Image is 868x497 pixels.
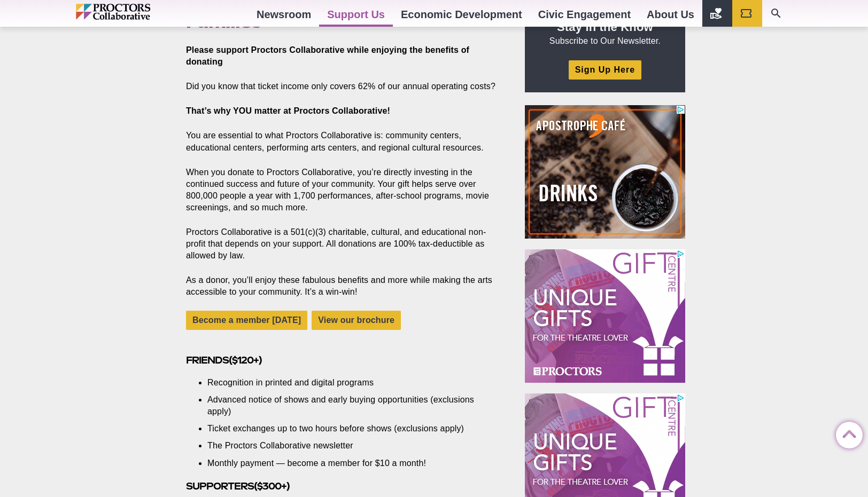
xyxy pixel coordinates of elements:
li: Recognition in printed and digital programs [207,377,484,389]
h3: ( [186,480,500,492]
h3: ( ) [186,354,500,366]
iframe: Advertisement [525,105,685,239]
li: Advanced notice of shows and early buying opportunities (exclusions apply) [207,394,484,417]
li: Monthly payment — become a member for $10 a month! [207,457,484,469]
iframe: Advertisement [525,249,685,383]
b: $300+) [257,480,290,492]
li: The Proctors Collaborative newsletter [207,440,484,452]
a: Sign Up Here [569,60,641,79]
li: Ticket exchanges up to two hours before shows (exclusions apply) [207,423,484,435]
a: View our brochure [312,311,401,329]
a: Back to Top [836,422,857,444]
strong: Supporters [186,480,254,492]
strong: $120+ [232,354,259,366]
p: Subscribe to Our Newsletter. [538,19,672,47]
p: When you donate to Proctors Collaborative, you’re directly investing in the continued success and... [186,167,500,214]
p: You are essential to what Proctors Collaborative is: community centers, educational centers, perf... [186,130,500,153]
img: Proctors logo [76,4,196,20]
p: As a donor, you’ll enjoy these fabulous benefits and more while making the arts accessible to you... [186,274,500,298]
p: Proctors Collaborative is a 501(c)(3) charitable, cultural, and educational non-profit that depen... [186,226,500,262]
strong: That’s why YOU matter at Proctors Collaborative! [186,106,390,115]
a: Become a member [DATE] [186,311,307,329]
p: Did you know that ticket income only covers 62% of our annual operating costs? [186,81,500,92]
strong: Friends [186,354,229,366]
strong: Please support Proctors Collaborative while enjoying the benefits of donating [186,45,469,66]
